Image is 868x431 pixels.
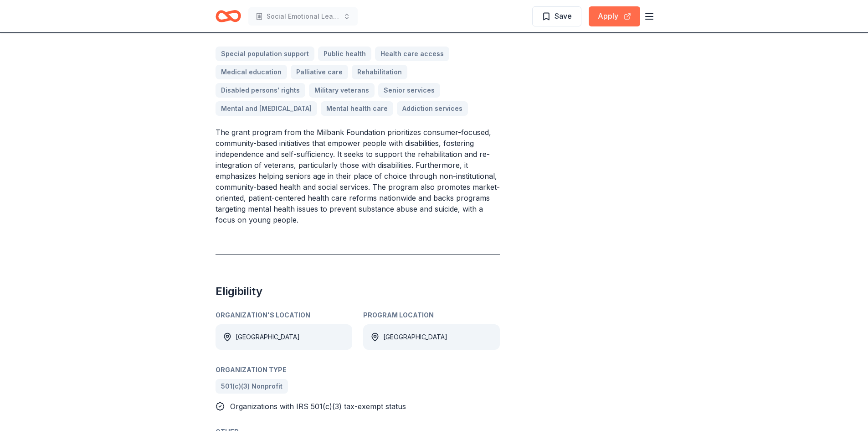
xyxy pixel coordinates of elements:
div: Organization's Location [216,310,352,321]
button: Social Emotional Learning Program [248,7,358,26]
span: Social Emotional Learning Program [267,11,339,22]
p: The grant program from the Milbank Foundation prioritizes consumer-focused, community-based initi... [216,127,500,225]
div: Program Location [363,310,500,321]
a: Home [216,5,241,27]
div: Organization Type [216,364,500,375]
span: Organizations with IRS 501(c)(3) tax-exempt status [230,402,406,411]
span: 501(c)(3) Nonprofit [221,381,282,392]
div: [GEOGRAPHIC_DATA] [383,332,447,343]
span: Save [555,10,572,22]
a: 501(c)(3) Nonprofit [216,379,288,394]
h2: Eligibility [216,284,500,299]
div: [GEOGRAPHIC_DATA] [236,332,300,343]
button: Save [532,6,581,26]
button: Apply [589,6,640,26]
